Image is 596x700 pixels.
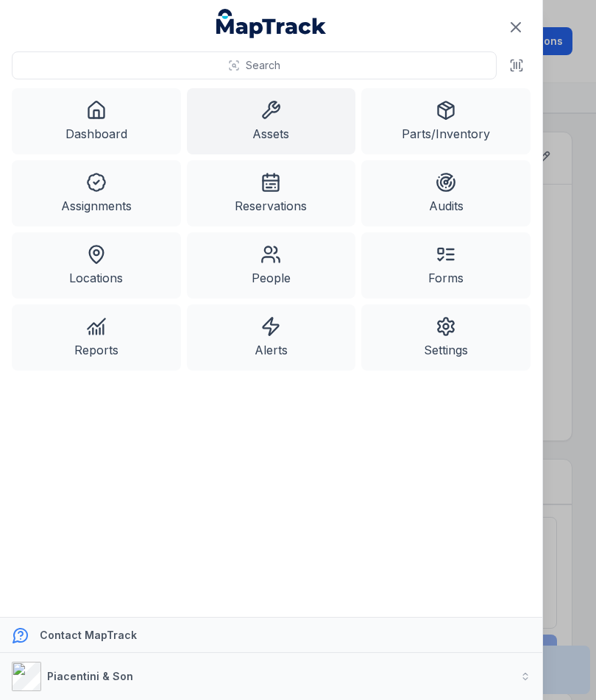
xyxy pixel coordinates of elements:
a: Parts/Inventory [361,88,531,154]
strong: Piacentini & Son [47,670,133,682]
a: Settings [361,304,531,371]
a: Assignments [12,160,181,226]
a: Forms [361,232,531,299]
button: Close navigation [500,12,531,43]
a: Dashboard [12,88,181,154]
a: Alerts [187,304,356,371]
button: Search [12,51,497,79]
strong: Contact MapTrack [40,629,137,641]
a: Reports [12,304,181,371]
a: MapTrack [216,9,327,38]
span: Search [246,58,280,73]
a: Reservations [187,160,356,226]
a: People [187,232,356,299]
a: Audits [361,160,531,226]
a: Locations [12,232,181,299]
a: Assets [187,88,356,154]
